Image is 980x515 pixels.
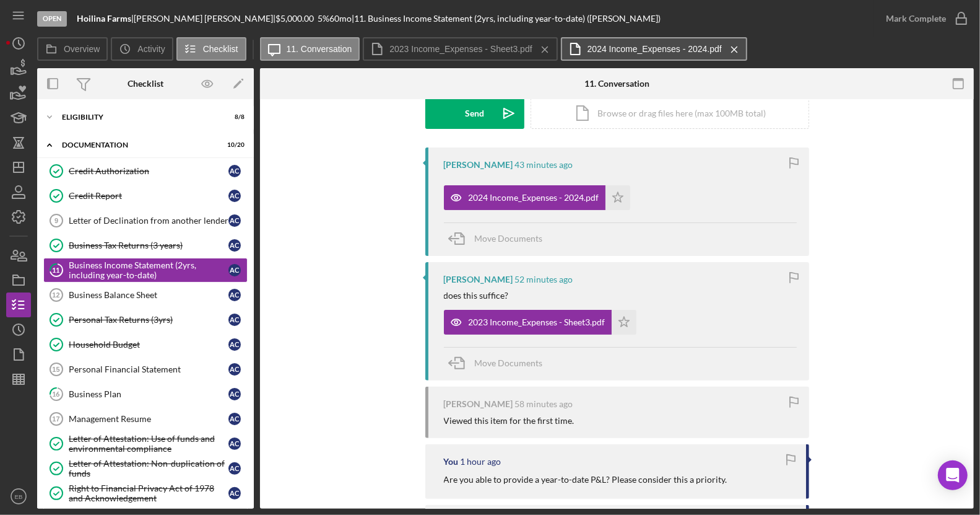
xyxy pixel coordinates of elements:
[222,141,245,149] div: 10 / 20
[444,457,459,467] div: You
[584,79,649,89] div: 11. Conversation
[69,191,228,201] div: Credit Report
[43,481,248,506] a: Right to Financial Privacy Act of 1978 and AcknowledgementAC
[444,416,575,426] div: Viewed this item for the first time.
[886,6,946,31] div: Mark Complete
[43,407,248,431] a: 17Management ResumeAC
[561,37,747,61] button: 2024 Income_Expenses - 2024.pdf
[275,14,318,24] div: $5,000.00
[69,290,228,300] div: Business Balance Sheet
[444,399,513,409] div: [PERSON_NAME]
[444,348,555,379] button: Move Documents
[43,382,248,407] a: 16Business PlanAC
[43,456,248,481] a: Letter of Attestation: Non-duplication of fundsAC
[222,113,245,121] div: 8 / 8
[389,44,532,54] label: 2023 Income_Expenses - Sheet3.pdf
[53,390,61,398] tspan: 16
[69,340,228,350] div: Household Budget
[52,291,59,299] tspan: 12
[52,415,59,423] tspan: 17
[228,487,241,500] div: A C
[62,113,214,121] div: Eligibility
[228,214,241,227] div: A C
[69,434,228,454] div: Letter of Attestation: Use of funds and environmental compliance
[6,484,31,509] button: EB
[137,44,165,54] label: Activity
[228,388,241,400] div: A C
[134,14,275,24] div: [PERSON_NAME] [PERSON_NAME] |
[228,438,241,450] div: A C
[444,160,513,170] div: [PERSON_NAME]
[515,399,573,409] time: 2025-08-12 20:34
[329,14,352,24] div: 60 mo
[461,457,501,467] time: 2025-08-12 20:23
[228,264,241,276] div: A C
[77,14,134,24] div: |
[69,315,228,325] div: Personal Tax Returns (3yrs)
[64,44,100,54] label: Overview
[465,98,484,129] div: Send
[228,190,241,202] div: A C
[425,98,524,129] button: Send
[69,389,228,399] div: Business Plan
[43,208,248,233] a: 9Letter of Declination from another lenderAC
[515,160,573,170] time: 2025-08-12 20:50
[69,260,228,280] div: Business Income Statement (2yrs, including year-to-date)
[176,37,246,61] button: Checklist
[69,483,228,503] div: Right to Financial Privacy Act of 1978 and Acknowledgement
[444,275,513,284] div: [PERSON_NAME]
[588,44,722,54] label: 2024 Income_Expenses - 2024.pdf
[43,307,248,332] a: Personal Tax Returns (3yrs)AC
[938,460,968,490] div: Open Intercom Messenger
[53,266,60,274] tspan: 11
[77,13,131,24] b: Hoilina Farms
[874,6,974,31] button: Mark Complete
[260,37,360,61] button: 11. Conversation
[69,216,228,226] div: Letter of Declination from another lender
[228,462,241,475] div: A C
[352,14,661,24] div: | 11. Business Income Statement (2yrs, including year-to-date) ([PERSON_NAME])
[43,283,248,307] a: 12Business Balance SheetAC
[444,185,630,210] button: 2024 Income_Expenses - 2024.pdf
[54,217,58,224] tspan: 9
[69,240,228,250] div: Business Tax Returns (3 years)
[37,11,67,27] div: Open
[228,363,241,376] div: A C
[228,289,241,301] div: A C
[128,79,163,89] div: Checklist
[287,44,352,54] label: 11. Conversation
[469,193,599,203] div: 2024 Income_Expenses - 2024.pdf
[444,310,636,335] button: 2023 Income_Expenses - Sheet3.pdf
[62,141,214,149] div: Documentation
[469,317,605,327] div: 2023 Income_Expenses - Sheet3.pdf
[43,258,248,283] a: 11Business Income Statement (2yrs, including year-to-date)AC
[444,291,509,301] div: does this suffice?
[515,275,573,284] time: 2025-08-12 20:40
[111,37,173,61] button: Activity
[318,14,329,24] div: 5 %
[475,358,543,368] span: Move Documents
[43,233,248,258] a: Business Tax Returns (3 years)AC
[203,44,238,54] label: Checklist
[69,414,228,424] div: Management Resume
[228,314,241,326] div: A C
[69,459,228,478] div: Letter of Attestation: Non-duplication of funds
[228,239,241,252] div: A C
[43,183,248,208] a: Credit ReportAC
[69,364,228,374] div: Personal Financial Statement
[69,166,228,176] div: Credit Authorization
[363,37,557,61] button: 2023 Income_Expenses - Sheet3.pdf
[15,493,23,500] text: EB
[43,431,248,456] a: Letter of Attestation: Use of funds and environmental complianceAC
[228,338,241,351] div: A C
[37,37,108,61] button: Overview
[444,223,555,254] button: Move Documents
[52,366,59,373] tspan: 15
[228,165,241,177] div: A C
[228,413,241,425] div: A C
[475,233,543,244] span: Move Documents
[43,332,248,357] a: Household BudgetAC
[43,159,248,183] a: Credit AuthorizationAC
[43,357,248,382] a: 15Personal Financial StatementAC
[444,473,727,486] p: Are you able to provide a year-to-date P&L? Please consider this a priority.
